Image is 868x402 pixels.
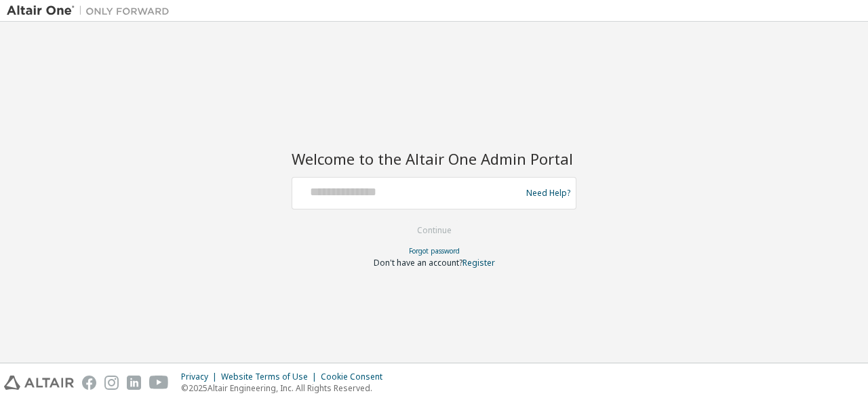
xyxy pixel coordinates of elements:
span: Don't have an account? [374,257,462,268]
div: Privacy [181,371,221,382]
a: Forgot password [409,246,460,256]
h2: Welcome to the Altair One Admin Portal [292,149,576,168]
p: © 2025 Altair Engineering, Inc. All Rights Reserved. [181,382,391,394]
img: youtube.svg [149,376,169,390]
a: Need Help? [526,193,570,193]
img: instagram.svg [104,376,119,390]
div: Website Terms of Use [221,371,321,382]
img: facebook.svg [82,376,96,390]
img: linkedin.svg [127,376,141,390]
a: Register [462,257,495,268]
div: Cookie Consent [321,371,391,382]
img: altair_logo.svg [4,376,74,390]
img: Altair One [7,4,176,18]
